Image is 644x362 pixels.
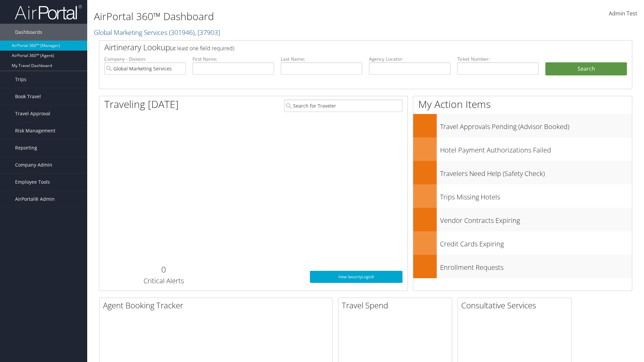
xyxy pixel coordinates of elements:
h3: Critical Alerts [104,276,223,286]
span: Risk Management [15,122,55,139]
h3: Travel Approvals Pending (Advisor Booked) [440,119,632,131]
label: Agency Locator: [369,56,450,62]
h2: Agent Booking Tracker [103,300,332,311]
span: , [ 37903 ] [195,28,220,37]
label: Ticket Number: [457,56,539,62]
a: Credit Cards Expiring [413,231,632,255]
a: Travelers Need Help (Safety Check) [413,161,632,184]
label: Last Name: [281,56,362,62]
h3: Hotel Payment Authorizations Failed [440,142,632,155]
h3: Travelers Need Help (Safety Check) [440,166,632,178]
h2: Consultative Services [461,300,571,311]
img: airportal-logo.png [15,4,82,20]
a: Hotel Payment Authorizations Failed [413,137,632,161]
span: Admin Test [609,10,637,17]
h1: My Action Items [413,97,632,111]
a: Global Marketing Services [94,28,220,37]
span: Reporting [15,139,37,156]
span: Dashboards [15,24,42,41]
h3: Enrollment Requests [440,259,632,272]
a: Trips Missing Hotels [413,184,632,208]
span: (at least one field required) [170,45,234,52]
h3: Vendor Contracts Expiring [440,213,632,225]
label: Company - Division: [104,56,186,62]
span: Company Admin [15,157,52,173]
h2: Airtinerary Lookup [104,42,583,53]
span: Employee Tools [15,174,50,190]
h1: AirPortal 360™ Dashboard [94,9,456,23]
a: Enrollment Requests [413,255,632,278]
h1: Traveling [DATE] [104,97,179,111]
span: ( 301946 ) [169,28,195,37]
h2: Travel Spend [342,300,452,311]
span: Travel Approval [15,105,50,122]
span: Book Travel [15,88,41,105]
a: Admin Test [609,3,637,24]
h3: Trips Missing Hotels [440,189,632,202]
button: Search [545,62,627,76]
a: Travel Approvals Pending (Advisor Booked) [413,114,632,137]
a: View SecurityLogic® [310,271,402,283]
input: Search for Traveler [284,100,402,112]
h3: Credit Cards Expiring [440,236,632,249]
h2: 0 [104,264,223,275]
a: Vendor Contracts Expiring [413,208,632,231]
label: First Name: [193,56,274,62]
span: AirPortal® Admin [15,191,55,207]
span: Trips [15,71,26,88]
